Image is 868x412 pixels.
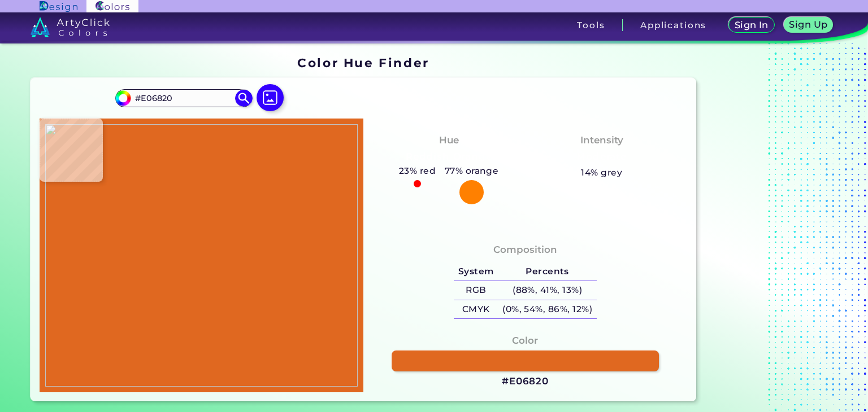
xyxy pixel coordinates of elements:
h4: Composition [493,242,557,258]
h5: 23% red [394,164,440,178]
a: Sign Up [784,17,834,33]
h3: Tools [577,21,605,29]
h5: CMYK [454,300,498,319]
img: icon search [235,90,252,107]
h5: Sign In [735,20,769,29]
iframe: Advertisement [701,51,842,405]
h4: Intensity [580,132,623,148]
h5: RGB [454,281,498,300]
h5: 14% grey [581,165,622,180]
img: logo_artyclick_colors_white.svg [31,17,110,37]
h5: System [454,262,498,281]
h4: Color [512,332,538,349]
h5: Percents [498,262,596,281]
h3: #E06820 [502,375,549,388]
h3: Moderate [572,150,632,164]
img: ArtyClick Design logo [40,1,77,12]
h5: (88%, 41%, 13%) [498,281,596,300]
h1: Color Hue Finder [297,54,429,71]
h3: Applications [640,21,706,29]
img: icon picture [257,84,284,111]
input: type color.. [131,91,236,106]
a: Sign In [728,17,775,33]
h5: (0%, 54%, 86%, 12%) [498,300,596,319]
h4: Hue [439,132,459,148]
img: 7045cee4-5609-40d5-b71a-5d9ca6a997aa [45,124,358,387]
h5: Sign Up [789,20,827,29]
h5: 77% orange [440,164,503,178]
h3: Reddish Orange [401,150,497,164]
